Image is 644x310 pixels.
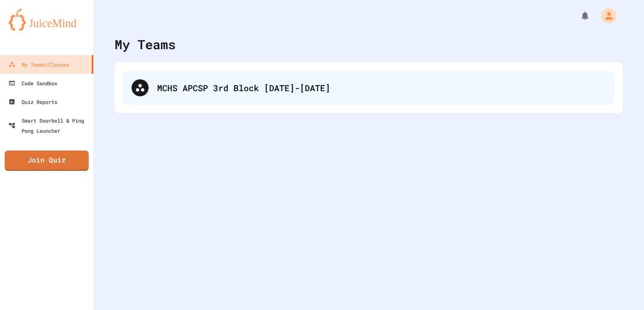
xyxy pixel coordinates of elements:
[8,97,57,107] div: Quiz Reports
[5,151,89,171] a: Join Quiz
[157,81,606,94] div: MCHS APCSP 3rd Block [DATE]-[DATE]
[8,78,57,88] div: Code Sandbox
[8,8,85,31] img: logo-orange.svg
[115,35,176,54] div: My Teams
[592,6,619,25] div: My Account
[564,8,592,23] div: My Notifications
[123,71,614,105] div: MCHS APCSP 3rd Block [DATE]-[DATE]
[8,115,90,136] div: Smart Doorbell & Ping Pong Launcher
[8,59,69,70] div: My Teams/Classes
